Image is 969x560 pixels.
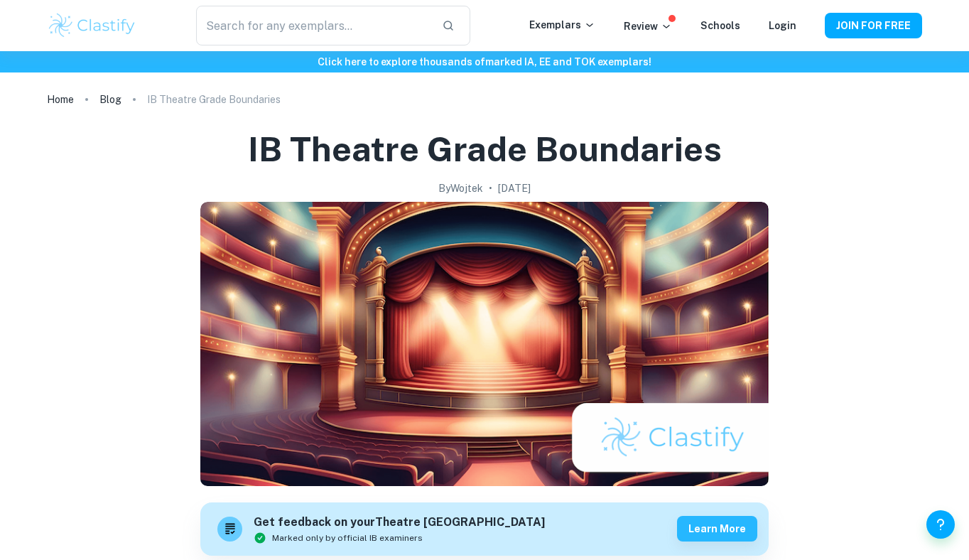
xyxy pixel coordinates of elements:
h2: By Wojtek [438,181,483,196]
h6: Get feedback on your Theatre [GEOGRAPHIC_DATA] [254,514,545,532]
input: Search for any exemplars... [196,6,431,45]
a: Blog [99,90,121,109]
button: JOIN FOR FREE [825,13,922,38]
a: Login [769,20,796,31]
a: Get feedback on yourTheatre [GEOGRAPHIC_DATA]Marked only by official IB examinersLearn more [200,502,769,556]
button: Help and Feedback [926,510,955,539]
a: Home [47,90,74,109]
img: Clastify logo [47,11,137,40]
h1: IB Theatre Grade Boundaries [248,126,722,172]
button: Learn more [677,516,757,542]
h6: Click here to explore thousands of marked IA, EE and TOK exemplars ! [3,54,966,70]
p: • [489,181,492,196]
img: IB Theatre Grade Boundaries cover image [200,202,769,486]
h2: [DATE] [498,181,531,196]
span: Marked only by official IB examiners [272,532,423,544]
a: Schools [700,20,740,31]
p: IB Theatre Grade Boundaries [147,92,281,107]
p: Exemplars [529,17,595,33]
p: Review [624,18,672,34]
